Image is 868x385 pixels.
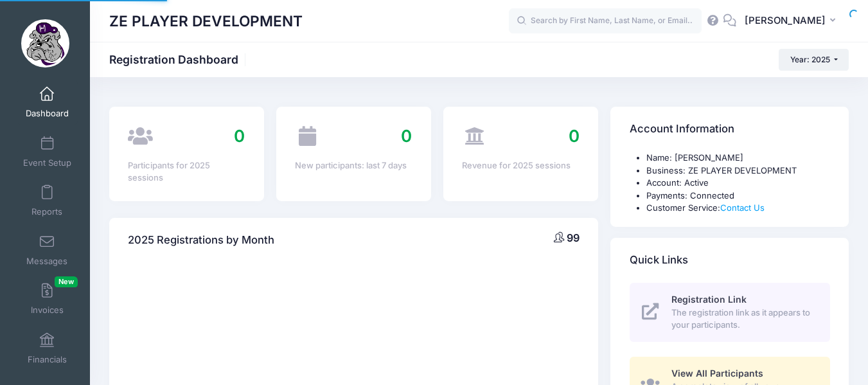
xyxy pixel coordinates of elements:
img: ZE PLAYER DEVELOPMENT [21,19,69,67]
a: Messages [17,228,78,273]
span: Invoices [31,305,64,316]
span: The registration link as it appears to your participants. [671,307,815,332]
div: New participants: last 7 days [295,159,412,172]
span: 0 [234,126,245,146]
a: Contact Us [720,202,765,213]
input: Search by First Name, Last Name, or Email... [509,8,702,34]
a: InvoicesNew [17,276,78,321]
a: Dashboard [17,80,78,125]
h4: Quick Links [630,242,688,278]
div: Revenue for 2025 sessions [462,159,579,172]
span: Dashboard [26,109,69,120]
button: Year: 2025 [779,49,849,71]
span: 0 [569,126,580,146]
span: [PERSON_NAME] [745,13,826,28]
span: View All Participants [671,368,763,379]
button: [PERSON_NAME] [736,6,849,36]
li: Business: ZE PLAYER DEVELOPMENT [646,165,830,177]
span: Reports [31,207,62,218]
h4: 2025 Registrations by Month [128,222,274,258]
a: Registration Link The registration link as it appears to your participants. [630,283,830,342]
a: Event Setup [17,129,78,174]
h1: Registration Dashboard [109,53,249,66]
span: 99 [567,231,580,244]
span: Financials [28,354,67,365]
a: Reports [17,178,78,223]
span: Event Setup [23,157,71,168]
h4: Account Information [630,111,734,148]
span: New [55,276,78,287]
h1: ZE PLAYER DEVELOPMENT [109,6,303,36]
li: Customer Service: [646,202,830,215]
li: Name: [PERSON_NAME] [646,152,830,165]
span: Messages [26,256,67,267]
span: 0 [401,126,412,146]
a: Financials [17,326,78,371]
li: Account: Active [646,177,830,190]
span: Registration Link [671,294,747,305]
div: Participants for 2025 sessions [128,159,245,184]
li: Payments: Connected [646,190,830,202]
span: Year: 2025 [790,55,830,64]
